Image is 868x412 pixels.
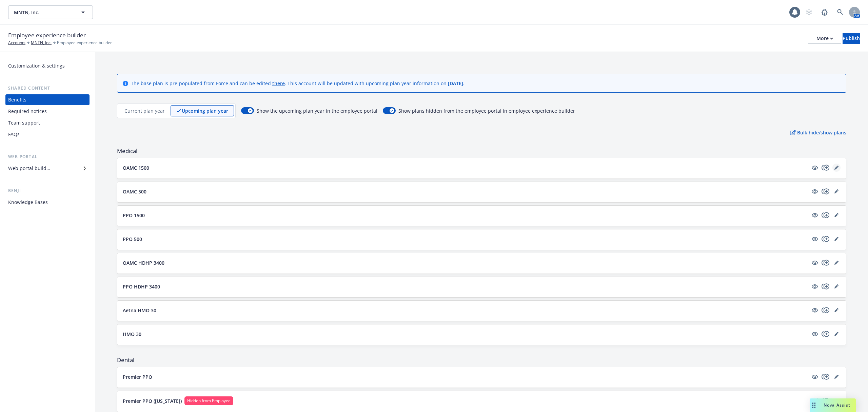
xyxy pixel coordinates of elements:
[123,373,152,380] p: Premier PPO
[31,40,52,46] a: MNTN, Inc.
[117,356,846,364] span: Dental
[816,33,833,43] div: More
[832,306,841,314] a: editPencil
[448,80,465,87] span: [DATE] .
[117,147,846,155] span: Medical
[811,397,819,405] a: hidden
[822,373,830,381] a: copyPlus
[123,236,142,243] p: PPO 500
[811,235,819,243] a: visible
[8,40,25,46] a: Accounts
[811,164,819,172] a: visible
[811,373,819,381] a: visible
[810,398,818,412] div: Drag to move
[123,397,182,405] p: Premier PPO ([US_STATE])
[5,60,90,71] a: Customization & settings
[802,5,816,19] a: Start snowing
[822,211,830,219] a: copyPlus
[8,31,86,40] span: Employee experience builder
[822,397,830,405] a: copyPlus
[182,107,228,114] p: Upcoming plan year
[5,163,90,174] a: Web portal builder
[5,129,90,140] a: FAQs
[257,107,377,114] span: Show the upcoming plan year in the employee portal
[123,259,808,266] button: OAMC HDHP 3400
[123,212,145,219] p: PPO 1500
[57,40,112,46] span: Employee experience builder
[811,211,819,219] a: visible
[398,107,575,114] span: Show plans hidden from the employee portal in employee experience builder
[832,235,841,243] a: editPencil
[123,164,808,171] button: OAMC 1500
[5,106,90,117] a: Required notices
[123,188,146,195] p: OAMC 500
[818,5,831,19] a: Report a Bug
[5,85,90,92] div: Shared content
[123,188,808,195] button: OAMC 500
[8,117,40,128] div: Team support
[832,164,841,172] a: editPencil
[5,117,90,128] a: Team support
[832,259,841,267] a: editPencil
[123,396,808,405] button: Premier PPO ([US_STATE])Hidden from Employee
[5,197,90,208] a: Knowledge Bases
[123,236,808,243] button: PPO 500
[832,330,841,338] a: editPencil
[123,283,160,290] p: PPO HDHP 3400
[123,307,156,314] p: Aetna HMO 30
[824,402,850,408] span: Nova Assist
[8,60,65,71] div: Customization & settings
[811,306,819,314] a: visible
[8,197,48,208] div: Knowledge Bases
[187,398,231,404] span: Hidden from Employee
[822,330,830,338] a: copyPlus
[285,80,448,87] span: . This account will be updated with upcoming plan year information on
[123,212,808,219] button: PPO 1500
[822,282,830,291] a: copyPlus
[832,187,841,195] a: editPencil
[811,259,819,267] a: visible
[272,80,285,87] a: there
[790,129,846,136] p: Bulk hide/show plans
[811,330,819,338] a: visible
[832,282,841,291] a: editPencil
[123,331,141,338] p: HMO 30
[811,187,819,195] a: visible
[832,397,841,405] a: editPencil
[843,33,860,43] div: Publish
[811,282,819,291] span: visible
[808,33,841,44] button: More
[131,80,272,87] span: The base plan is pre-populated from Force and can be edited
[8,129,20,140] div: FAQs
[124,107,165,114] p: Current plan year
[5,153,90,160] div: Web portal
[123,283,808,290] button: PPO HDHP 3400
[123,259,164,266] p: OAMC HDHP 3400
[123,373,808,380] button: Premier PPO
[8,106,47,117] div: Required notices
[123,164,149,171] p: OAMC 1500
[8,163,50,174] div: Web portal builder
[5,94,90,105] a: Benefits
[822,259,830,267] a: copyPlus
[810,398,856,412] button: Nova Assist
[822,187,830,195] a: copyPlus
[843,33,860,44] button: Publish
[832,211,841,219] a: editPencil
[822,164,830,172] a: copyPlus
[832,373,841,381] a: editPencil
[5,187,90,194] div: Benji
[8,94,26,105] div: Benefits
[822,306,830,314] a: copyPlus
[8,5,93,19] button: MNTN, Inc.
[14,9,73,16] span: MNTN, Inc.
[822,235,830,243] a: copyPlus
